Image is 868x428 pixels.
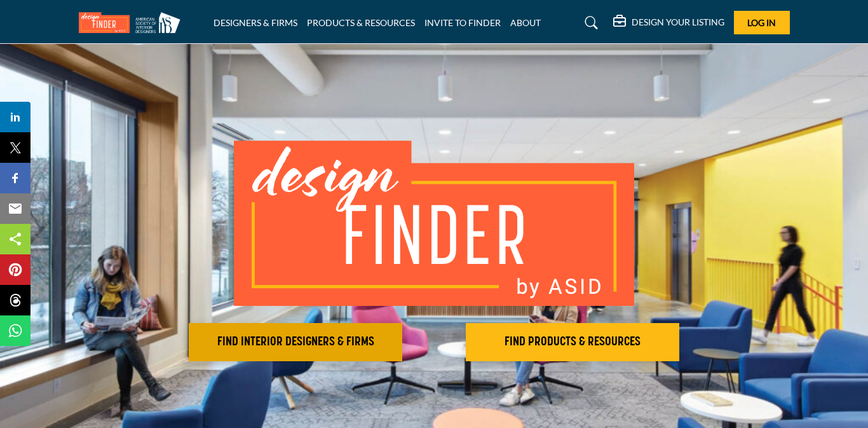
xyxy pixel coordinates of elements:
span: Log In [747,17,776,28]
button: Log In [734,11,790,34]
a: DESIGNERS & FIRMS [214,17,297,28]
img: image [234,141,634,306]
img: Site Logo [79,12,187,33]
div: DESIGN YOUR LISTING [613,15,724,31]
button: FIND INTERIOR DESIGNERS & FIRMS [189,323,402,361]
h2: FIND INTERIOR DESIGNERS & FIRMS [193,335,398,350]
a: Search [573,13,606,33]
a: ABOUT [510,17,541,28]
a: INVITE TO FINDER [424,17,501,28]
h2: FIND PRODUCTS & RESOURCES [470,335,675,350]
a: PRODUCTS & RESOURCES [307,17,415,28]
button: FIND PRODUCTS & RESOURCES [466,323,679,361]
h5: DESIGN YOUR LISTING [632,17,724,28]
